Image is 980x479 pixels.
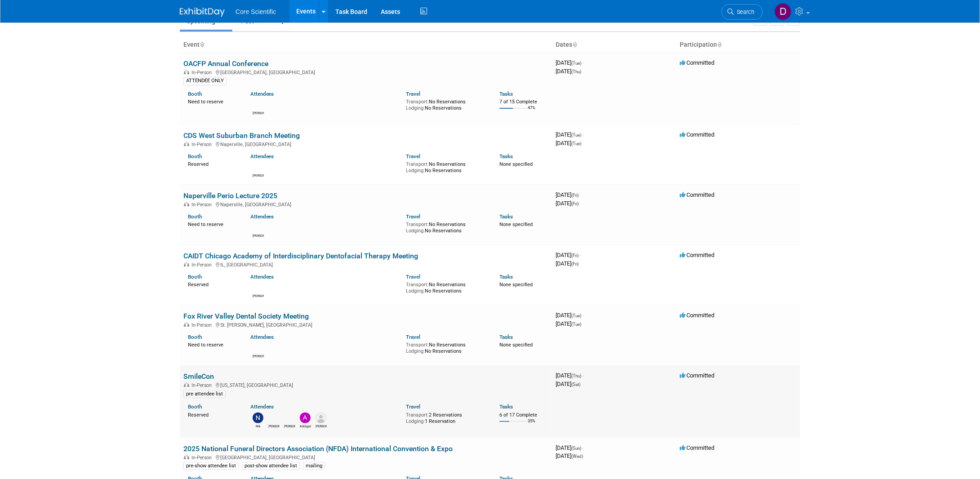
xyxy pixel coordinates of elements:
[183,462,239,470] div: pre-show attendee list
[253,282,263,293] img: Robert Dittmann
[499,412,548,418] div: 6 of 17 Complete
[406,280,486,294] div: No Reservations No Reservations
[571,313,581,318] span: (Tue)
[571,69,581,74] span: (Thu)
[499,153,513,160] a: Tasks
[184,70,189,74] img: In-Person Event
[499,342,533,348] span: None specified
[268,412,279,423] img: James Belshe
[499,274,513,280] a: Tasks
[680,59,714,66] span: Committed
[184,202,189,206] img: In-Person Event
[192,262,214,268] span: In-Person
[406,213,420,220] a: Travel
[583,312,584,319] span: -
[183,372,214,381] a: SmileCon
[676,37,800,53] th: Participation
[528,419,535,431] td: 35%
[188,280,237,288] div: Reserved
[717,41,722,48] a: Sort by Participation Type
[253,412,263,423] img: Nik Koelblinger
[183,252,418,260] a: CAIDT Chicago Academy of Interdisciplinary Dentofacial Therapy Meeting
[253,162,263,173] img: Robert Dittmann
[183,68,548,75] div: [GEOGRAPHIC_DATA], [GEOGRAPHIC_DATA]
[406,342,429,348] span: Transport:
[571,322,581,327] span: (Tue)
[253,423,264,429] div: Nik Koelblinger
[499,334,513,340] a: Tasks
[188,274,202,280] a: Booth
[406,160,486,173] div: No Reservations No Reservations
[188,410,237,418] div: Reserved
[556,260,579,267] span: [DATE]
[253,110,264,115] div: Mike McKenna
[406,222,429,227] span: Transport:
[406,153,420,160] a: Travel
[188,404,202,410] a: Booth
[556,59,584,66] span: [DATE]
[680,372,714,379] span: Committed
[406,228,425,234] span: Lodging:
[183,390,226,398] div: pre attendee list
[300,423,311,429] div: Abbigail Belshe
[300,412,311,423] img: Abbigail Belshe
[680,252,714,258] span: Committed
[571,141,581,146] span: (Tue)
[188,213,202,220] a: Booth
[192,382,214,388] span: In-Person
[188,334,202,340] a: Booth
[580,252,581,258] span: -
[572,41,577,48] a: Sort by Start Date
[192,322,214,328] span: In-Person
[406,418,425,424] span: Lodging:
[580,191,581,198] span: -
[722,4,763,20] a: Search
[253,353,264,359] div: Robert Dittmann
[303,462,325,470] div: mailing
[406,282,429,288] span: Transport:
[406,334,420,340] a: Travel
[183,191,277,200] a: Naperville Perio Lecture 2025
[552,37,676,53] th: Dates
[236,8,276,15] span: Core Scientific
[406,91,420,97] a: Travel
[406,410,486,424] div: 2 Reservations 1 Reservation
[192,70,214,75] span: In-Person
[406,97,486,111] div: No Reservations No Reservations
[556,444,584,451] span: [DATE]
[183,381,548,388] div: [US_STATE], [GEOGRAPHIC_DATA]
[183,140,548,147] div: Naperville, [GEOGRAPHIC_DATA]
[192,202,214,208] span: In-Person
[775,3,792,20] img: Danielle Wiesemann
[556,452,583,459] span: [DATE]
[183,59,268,68] a: OACFP Annual Conference
[183,321,548,328] div: St. [PERSON_NAME], [GEOGRAPHIC_DATA]
[556,381,580,387] span: [DATE]
[571,446,581,451] span: (Sun)
[316,412,326,423] img: Alex Belshe
[268,423,280,429] div: James Belshe
[499,91,513,97] a: Tasks
[250,213,274,220] a: Attendees
[556,68,581,75] span: [DATE]
[184,322,189,327] img: In-Person Event
[556,200,579,207] span: [DATE]
[499,161,533,167] span: None specified
[499,222,533,227] span: None specified
[200,41,204,48] a: Sort by Event Name
[406,105,425,111] span: Lodging:
[499,99,548,105] div: 7 of 15 Complete
[188,160,237,168] div: Reserved
[253,293,264,298] div: Robert Dittmann
[571,382,580,387] span: (Sat)
[183,200,548,208] div: Naperville, [GEOGRAPHIC_DATA]
[556,320,581,327] span: [DATE]
[406,161,429,167] span: Transport:
[571,454,583,459] span: (Wed)
[556,312,584,319] span: [DATE]
[184,142,189,146] img: In-Person Event
[188,220,237,228] div: Need to reserve
[406,168,425,173] span: Lodging:
[406,412,429,418] span: Transport:
[250,274,274,280] a: Attendees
